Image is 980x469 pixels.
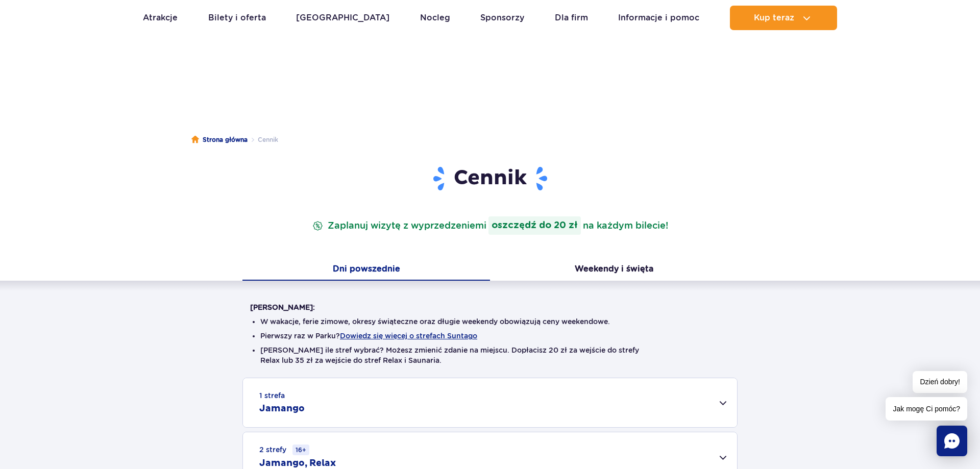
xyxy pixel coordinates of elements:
[340,332,477,340] button: Dowiedz się więcej o strefach Suntago
[296,6,389,30] a: [GEOGRAPHIC_DATA]
[490,259,738,281] button: Weekendy i święta
[250,165,730,192] h1: Cennik
[310,216,670,235] p: Zaplanuj wizytę z wyprzedzeniem na każdym bilecie!
[292,445,309,455] small: 16+
[480,6,524,30] a: Sponsorzy
[242,259,490,281] button: Dni powszednie
[913,371,967,393] span: Dzień dobry!
[754,13,794,22] span: Kup teraz
[260,331,720,341] li: Pierwszy raz w Parku?
[143,6,178,30] a: Atrakcje
[248,135,278,145] li: Cennik
[555,6,588,30] a: Dla firm
[420,6,450,30] a: Nocleg
[259,390,285,401] small: 1 strefa
[730,6,837,30] button: Kup teraz
[260,316,720,327] li: W wakacje, ferie zimowe, okresy świąteczne oraz długie weekendy obowiązują ceny weekendowe.
[191,135,248,145] a: Strona główna
[937,426,967,456] div: Chat
[250,303,315,311] strong: [PERSON_NAME]:
[488,216,581,235] strong: oszczędź do 20 zł
[259,403,305,415] h2: Jamango
[260,345,720,365] li: [PERSON_NAME] ile stref wybrać? Możesz zmienić zdanie na miejscu. Dopłacisz 20 zł za wejście do s...
[618,6,699,30] a: Informacje i pomoc
[886,397,967,421] span: Jak mogę Ci pomóc?
[259,445,309,455] small: 2 strefy
[208,6,266,30] a: Bilety i oferta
